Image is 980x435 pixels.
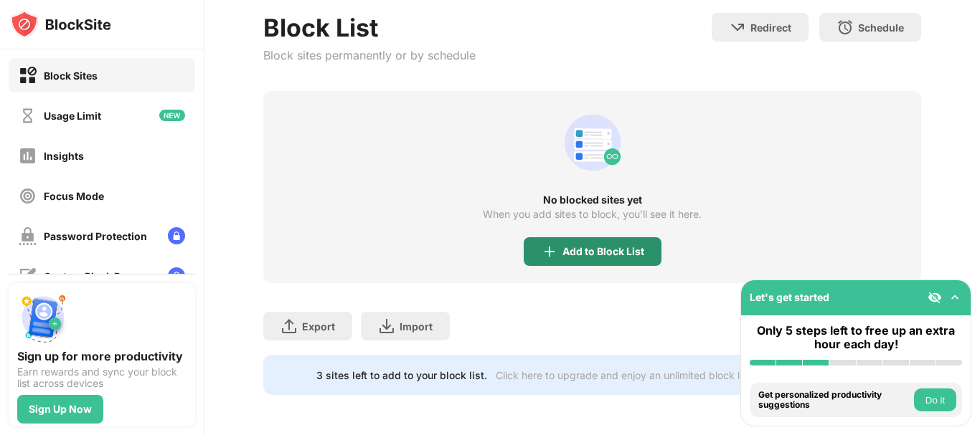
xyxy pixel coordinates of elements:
div: 3 sites left to add to your block list. [316,369,487,381]
img: password-protection-off.svg [19,227,37,245]
div: Custom Block Page [44,270,138,282]
img: lock-menu.svg [168,227,185,244]
div: Add to Block List [562,246,644,257]
div: Sign Up Now [29,403,92,415]
img: time-usage-off.svg [19,107,37,125]
div: Insights [44,150,84,162]
div: Sign up for more productivity [17,349,187,363]
div: Block sites permanently or by schedule [263,48,476,62]
img: logo-blocksite.svg [10,10,111,39]
div: Only 5 steps left to free up an extra hour each day! [750,324,962,351]
div: Click here to upgrade and enjoy an unlimited block list. [496,369,753,381]
div: Block Sites [44,70,98,82]
div: animation [558,108,627,177]
div: Earn rewards and sync your block list across devices [17,366,187,389]
img: lock-menu.svg [168,267,185,285]
img: insights-off.svg [19,147,37,165]
div: Redirect [750,21,791,34]
div: Focus Mode [44,190,104,202]
img: eye-not-visible.svg [928,290,942,305]
img: focus-off.svg [19,187,37,205]
div: Usage Limit [44,110,101,122]
div: Password Protection [44,230,147,242]
div: Get personalized productivity suggestions [758,390,910,411]
div: When you add sites to block, you’ll see it here. [483,209,702,220]
img: customize-block-page-off.svg [19,267,37,285]
div: Let's get started [750,291,829,303]
img: omni-setup-toggle.svg [948,290,962,305]
div: Export [302,320,335,333]
div: Schedule [858,21,904,34]
div: Block List [263,13,476,42]
div: No blocked sites yet [263,194,921,206]
img: block-on.svg [19,67,37,85]
img: push-signup.svg [17,292,69,343]
button: Do it [914,388,956,411]
div: Import [400,320,433,333]
img: new-icon.svg [159,110,185,121]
